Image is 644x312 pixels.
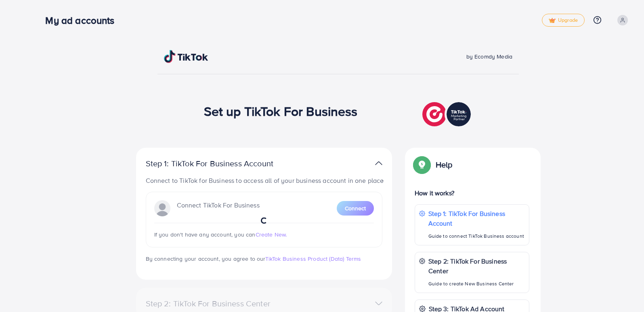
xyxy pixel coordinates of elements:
h1: Set up TikTok For Business [204,103,358,119]
img: TikTok partner [422,100,473,128]
p: Guide to connect TikTok Business account [428,231,525,241]
p: Guide to create New Business Center [428,279,525,289]
img: TikTok partner [375,157,382,169]
a: tickUpgrade [542,14,585,27]
p: Step 1: TikTok For Business Account [146,159,299,168]
p: How it works? [415,188,529,198]
img: tick [549,18,556,23]
h3: My ad accounts [45,15,121,26]
img: Popup guide [415,157,429,172]
p: Step 1: TikTok For Business Account [428,209,525,228]
p: Step 2: TikTok For Business Center [428,256,525,276]
span: by Ecomdy Media [466,52,512,61]
span: Upgrade [549,17,578,23]
p: Help [436,160,453,170]
img: TikTok [164,50,208,63]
